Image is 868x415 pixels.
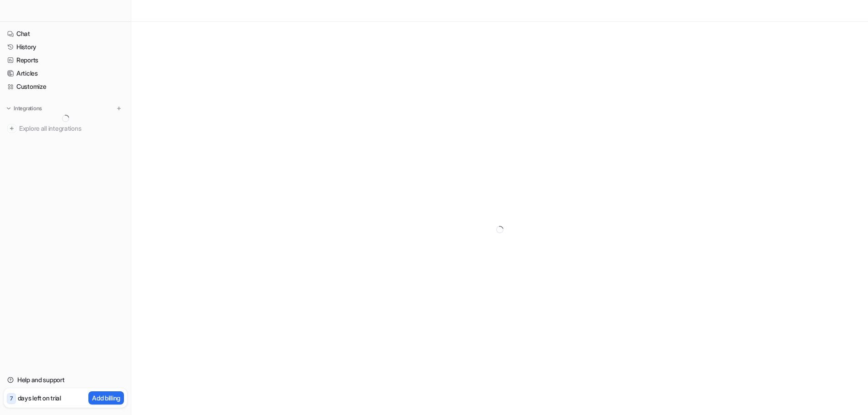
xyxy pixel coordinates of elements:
[4,54,127,67] a: Reports
[7,124,16,133] img: explore all integrations
[5,105,12,112] img: expand menu
[88,391,124,405] button: Add billing
[14,105,42,112] p: Integrations
[4,67,127,80] a: Articles
[92,393,120,403] p: Add billing
[116,105,122,112] img: menu_add.svg
[10,395,13,403] p: 7
[4,27,127,40] a: Chat
[18,393,61,403] p: days left on trial
[19,121,123,136] span: Explore all integrations
[4,374,127,386] a: Help and support
[4,104,45,113] button: Integrations
[4,80,127,93] a: Customize
[4,122,127,135] a: Explore all integrations
[4,41,127,53] a: History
